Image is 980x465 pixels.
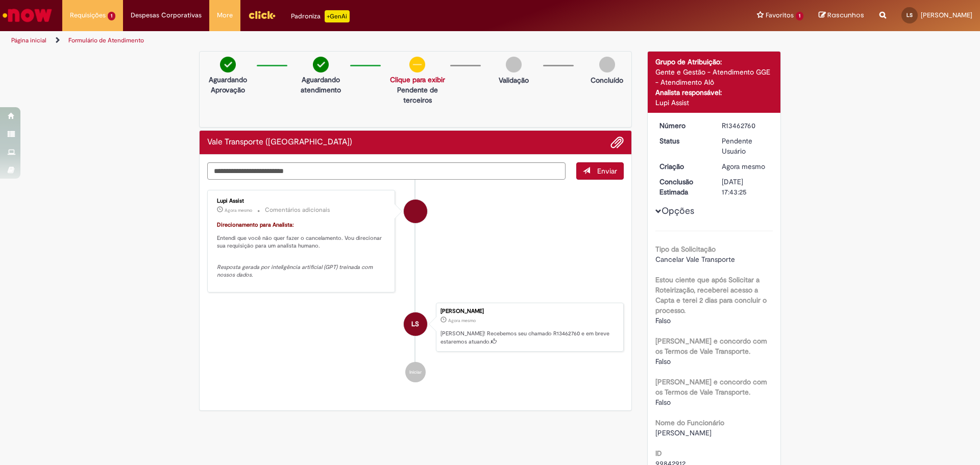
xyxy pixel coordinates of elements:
[655,97,773,108] div: Lupi Assist
[404,312,427,336] div: Luan Severes
[68,36,144,44] a: Formulário de Atendimento
[597,166,617,176] span: Enviar
[766,10,794,20] span: Favoritos
[655,57,773,67] div: Grupo de Atribuição:
[265,206,330,214] small: Comentários adicionais
[655,67,773,87] div: Gente e Gestão - Atendimento GGE - Atendimento Alô
[827,10,864,20] span: Rascunhos
[655,87,773,97] div: Analista responsável:
[796,12,803,20] span: 1
[207,180,624,393] ul: Histórico de tíquete
[207,162,566,180] textarea: Digite sua mensagem aqui...
[217,221,294,229] font: Direcionamento para Analista:
[819,11,864,20] a: Rascunhos
[652,177,715,197] dt: Conclusão Estimada
[722,120,769,131] div: R13462760
[207,138,352,147] h2: Vale Transporte (VT) Histórico de tíquete
[506,57,522,72] img: img-circle-grey.png
[225,207,252,213] time: 29/08/2025 14:43:24
[225,207,252,213] span: Agora mesmo
[655,418,724,427] b: Nome do Funcionário
[655,449,662,458] b: ID
[655,275,767,315] b: Estou ciente que após Solicitar a Roteirização, receberei acesso a Capta e terei 2 dias para conc...
[448,317,476,324] time: 29/08/2025 14:43:18
[291,10,350,22] div: Padroniza
[655,244,716,254] b: Tipo da Solicitação
[652,161,715,172] dt: Criação
[325,10,350,22] p: +GenAi
[390,85,445,105] p: Pendente de terceiros
[207,303,624,352] li: Luan Severes
[906,12,913,18] span: LS
[655,255,735,264] span: Cancelar Vale Transporte
[248,7,276,22] img: click_logo_yellow_360x200.png
[404,200,427,223] div: Lupi Assist
[448,317,476,324] span: Agora mesmo
[217,198,387,204] div: Lupi Assist
[390,75,445,84] a: Clique para exibir
[217,263,374,279] em: Resposta gerada por inteligência artificial (GPT) treinada com nossos dados.
[297,75,345,95] p: Aguardando atendimento
[655,336,767,356] b: [PERSON_NAME] e concordo com os Termos de Vale Transporte.
[8,31,646,50] ul: Trilhas de página
[409,57,425,72] img: circle-minus.png
[440,308,618,314] div: [PERSON_NAME]
[411,312,419,336] span: LS
[655,316,671,325] span: Falso
[599,57,615,72] img: img-circle-grey.png
[722,136,769,156] div: Pendente Usuário
[652,136,715,146] dt: Status
[722,162,765,171] time: 29/08/2025 14:43:18
[655,357,671,366] span: Falso
[204,75,252,95] p: Aguardando Aprovação
[220,57,236,72] img: check-circle-green.png
[440,330,618,346] p: [PERSON_NAME]! Recebemos seu chamado R13462760 e em breve estaremos atuando.
[313,57,329,72] img: check-circle-green.png
[610,136,624,149] button: Adicionar anexos
[655,428,712,437] span: [PERSON_NAME]
[722,177,769,197] div: [DATE] 17:43:25
[11,36,46,44] a: Página inicial
[499,75,529,85] p: Validação
[217,234,387,250] p: Entendi que você não quer fazer o cancelamento. Vou direcionar sua requisição para um analista hu...
[722,162,765,171] span: Agora mesmo
[591,75,623,85] p: Concluído
[576,162,624,180] button: Enviar
[108,12,115,20] span: 1
[1,5,54,26] img: ServiceNow
[70,10,106,20] span: Requisições
[655,398,671,407] span: Falso
[921,11,972,19] span: [PERSON_NAME]
[655,377,767,397] b: [PERSON_NAME] e concordo com os Termos de Vale Transporte.
[131,10,202,20] span: Despesas Corporativas
[217,10,233,20] span: More
[722,161,769,172] div: 29/08/2025 14:43:18
[652,120,715,131] dt: Número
